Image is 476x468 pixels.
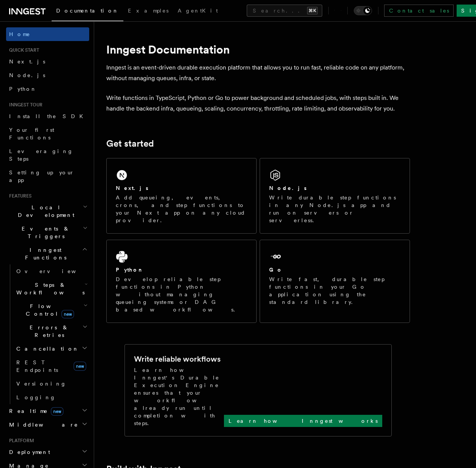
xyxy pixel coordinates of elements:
a: Next.js [6,55,89,68]
button: Realtimenew [6,404,89,418]
a: Learn how Inngest works [224,415,382,427]
span: Local Development [6,204,83,219]
a: Examples [123,2,173,21]
p: Write durable step functions in any Node.js app and run on servers or serverless. [269,194,400,224]
a: Get started [106,138,154,149]
button: Cancellation [13,342,89,356]
a: Node.jsWrite durable step functions in any Node.js app and run on servers or serverless. [260,158,410,234]
span: Inngest Functions [6,246,82,261]
button: Search...⌘K [247,5,322,17]
a: Your first Functions [6,123,89,144]
span: Versioning [16,381,66,387]
span: Leveraging Steps [9,148,73,162]
span: Next.js [9,58,45,65]
button: Errors & Retries [13,321,89,342]
a: PythonDevelop reliable step functions in Python without managing queueing systems or DAG based wo... [106,240,257,323]
span: Platform [6,438,34,444]
span: Node.js [9,72,45,78]
h2: Next.js [116,184,148,192]
a: Python [6,82,89,96]
a: Setting up your app [6,166,89,187]
a: Install the SDK [6,109,89,123]
a: Versioning [13,377,89,391]
span: new [74,362,86,371]
span: Python [9,86,37,92]
span: Setting up your app [9,169,74,183]
button: Steps & Workflows [13,278,89,299]
span: Errors & Retries [13,324,82,339]
button: Deployment [6,445,89,459]
span: AgentKit [178,8,218,14]
a: AgentKit [173,2,222,21]
p: Inngest is an event-driven durable execution platform that allows you to run fast, reliable code ... [106,62,410,84]
a: Contact sales [384,5,454,17]
span: new [51,407,63,416]
p: Develop reliable step functions in Python without managing queueing systems or DAG based workflows. [116,275,247,313]
span: Cancellation [13,345,79,353]
span: Install the SDK [9,113,88,119]
span: Inngest tour [6,102,43,108]
a: Node.js [6,68,89,82]
a: Documentation [52,2,123,21]
h2: Python [116,266,144,274]
kbd: ⌘K [307,7,318,14]
span: Realtime [6,407,63,415]
span: Events & Triggers [6,225,83,240]
span: Examples [128,8,169,14]
a: Home [6,27,89,41]
span: Logging [16,394,56,400]
h2: Go [269,266,283,274]
a: Leveraging Steps [6,144,89,166]
span: Middleware [6,421,78,428]
h1: Inngest Documentation [106,43,410,56]
button: Events & Triggers [6,222,89,243]
span: Home [9,30,30,38]
a: REST Endpointsnew [13,356,89,377]
span: Steps & Workflows [13,281,85,296]
div: Inngest Functions [6,264,89,404]
span: Deployment [6,448,50,456]
p: Learn how Inngest works [229,417,378,425]
h2: Node.js [269,184,307,192]
a: GoWrite fast, durable step functions in your Go application using the standard library. [260,240,410,323]
button: Flow Controlnew [13,299,89,321]
span: Features [6,193,32,199]
a: Overview [13,264,89,278]
p: Write fast, durable step functions in your Go application using the standard library. [269,275,400,306]
span: Documentation [56,8,119,14]
p: Add queueing, events, crons, and step functions to your Next app on any cloud provider. [116,194,247,224]
span: Quick start [6,47,39,53]
h2: Write reliable workflows [134,354,221,364]
a: Logging [13,391,89,404]
p: Write functions in TypeScript, Python or Go to power background and scheduled jobs, with steps bu... [106,93,410,114]
button: Local Development [6,201,89,222]
span: Your first Functions [9,127,54,141]
p: Learn how Inngest's Durable Execution Engine ensures that your workflow already run until complet... [134,366,224,427]
button: Toggle dark mode [354,6,372,15]
span: new [61,310,74,318]
span: Flow Control [13,302,84,318]
button: Middleware [6,418,89,432]
span: Overview [16,268,95,274]
button: Inngest Functions [6,243,89,264]
span: REST Endpoints [16,359,58,373]
a: Next.jsAdd queueing, events, crons, and step functions to your Next app on any cloud provider. [106,158,257,234]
